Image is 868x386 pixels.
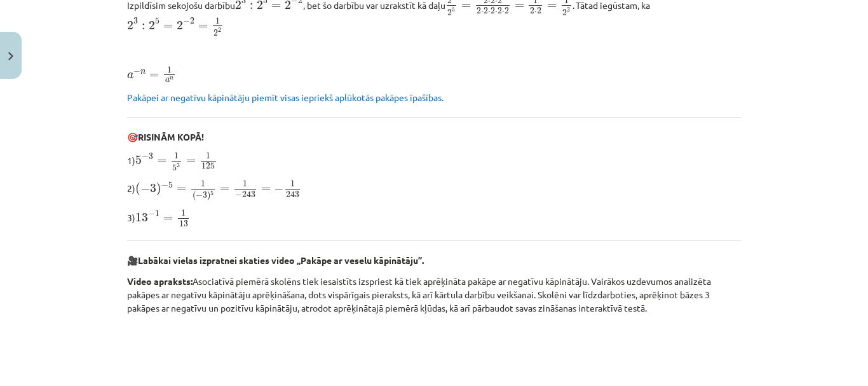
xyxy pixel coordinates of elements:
span: 13 [135,213,148,222]
span: = [149,73,159,78]
span: 3 [149,153,153,160]
b: Labākai vielas izpratnei skaties video „Pakāpe ar veselu kāpinātāju”. [138,254,424,266]
span: = [198,24,208,29]
p: 2) [127,179,741,201]
p: Asociatīvā piemērā skolēns tiek iesaistīts izspriest kā tiek aprēķināta pakāpe ar negatīvu kāpinā... [127,275,741,315]
span: − [183,18,190,25]
span: 243 [286,191,299,198]
span: 2 [562,10,567,16]
b: Video apraksts: [127,275,193,287]
span: ⋅ [488,1,491,3]
span: 2 [491,8,495,14]
span: 5 [210,191,214,195]
span: ⋅ [534,11,537,13]
span: 2 [190,18,194,24]
span: a [165,78,170,83]
span: − [140,184,150,193]
span: 2 [530,8,534,14]
span: ) [156,183,161,196]
span: 3 [177,163,180,167]
span: 1 [201,181,205,187]
span: = [461,3,471,8]
span: 1 [215,18,220,24]
span: : [142,24,145,30]
span: = [271,3,281,8]
span: = [220,187,229,192]
span: 243 [242,191,255,198]
span: 3 [133,18,138,24]
span: Pakāpei ar negatīvu kāpinātāju piemīt visas iepriekš aplūkotās pakāpes īpašības. [127,92,444,103]
span: ) [207,191,210,200]
span: a [127,72,133,79]
span: − [142,154,149,160]
span: − [161,183,168,189]
span: 2 [127,21,133,30]
span: 5 [135,156,142,165]
p: 🎯 [127,130,741,144]
span: = [261,187,271,192]
span: ( [135,183,140,196]
span: ⋅ [502,11,505,13]
span: 2 [149,21,155,30]
span: ⋅ [488,11,491,13]
span: 5 [172,165,177,171]
b: RISINĀM KOPĀ! [138,131,204,142]
span: ( [193,191,196,200]
span: 1 [181,210,186,216]
span: = [186,159,196,164]
span: 2 [447,10,452,16]
span: − [274,184,283,193]
p: 🎥 [127,254,741,267]
span: n [140,70,146,74]
span: 2 [214,30,218,36]
span: 2 [177,21,183,30]
img: icon-close-lesson-0947bae3869378f0d4975bcd49f059093ad1ed9edebbc8119c70593378902aed.svg [8,52,13,60]
span: 2 [484,8,488,14]
span: − [235,192,242,198]
span: = [547,3,557,8]
span: 3 [203,192,207,198]
p: 3) [127,209,741,227]
span: 2 [498,8,502,14]
span: 5 [168,182,173,188]
span: − [196,192,203,198]
span: = [163,216,173,221]
span: 5 [155,18,159,24]
span: 13 [179,221,188,227]
span: 2 [567,7,570,11]
span: = [177,187,186,192]
span: n [170,77,173,80]
span: 1 [174,153,179,159]
span: 2 [477,8,481,14]
span: − [133,68,140,74]
span: ⋅ [495,11,498,13]
span: = [515,3,524,8]
span: 125 [201,163,215,169]
p: 1) [127,151,741,172]
span: 1 [290,181,295,187]
span: − [148,211,155,217]
span: 1 [167,67,172,73]
span: 3 [150,184,156,193]
span: 5 [452,7,455,11]
span: = [163,24,173,29]
span: ⋅ [481,11,484,13]
span: 1 [243,181,247,187]
span: 2 [537,8,541,14]
span: 1 [155,210,159,217]
span: = [157,159,166,164]
span: 1 [206,153,210,159]
span: : [250,3,253,9]
span: 2 [505,8,509,14]
span: 2 [218,27,221,32]
span: ⋅ [495,1,498,3]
